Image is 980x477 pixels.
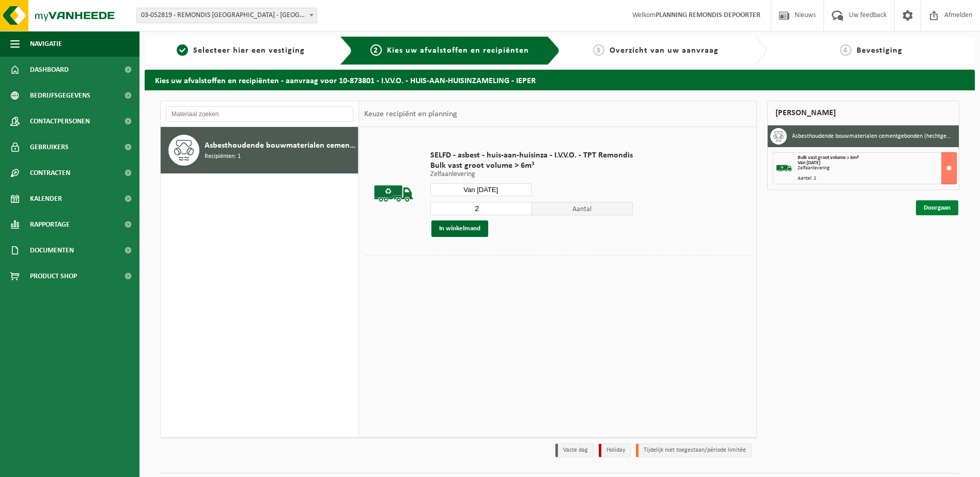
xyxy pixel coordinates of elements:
div: Aantal: 2 [798,176,956,181]
span: Contracten [30,160,70,186]
div: Zelfaanlevering [798,166,956,171]
li: Holiday [599,443,631,457]
span: Bedrijfsgegevens [30,83,90,108]
li: Tijdelijk niet toegestaan/période limitée [636,443,752,457]
span: Bulk vast groot volume > 6m³ [430,161,633,171]
span: 2 [370,44,382,56]
button: Asbesthoudende bouwmaterialen cementgebonden (hechtgebonden) Recipiënten: 1 [161,127,359,173]
span: Selecteer hier een vestiging [193,46,305,55]
input: Materiaal zoeken [166,106,353,122]
span: Navigatie [30,31,62,57]
span: 03-052819 - REMONDIS WEST-VLAANDEREN - OOSTENDE [137,8,317,23]
button: In winkelmand [431,220,488,237]
input: Selecteer datum [430,183,532,196]
span: SELFD - asbest - huis-aan-huisinza - I.V.V.O. - TPT Remondis [430,150,633,161]
p: Zelfaanlevering [430,171,633,178]
span: Asbesthoudende bouwmaterialen cementgebonden (hechtgebonden) [205,139,355,152]
span: 3 [593,44,604,56]
span: Bulk vast groot volume > 6m³ [798,155,859,161]
span: Product Shop [30,263,77,289]
strong: Van [DATE] [798,160,820,166]
li: Vaste dag [555,443,594,457]
span: Documenten [30,237,74,263]
span: Overzicht van uw aanvraag [610,46,719,55]
span: 4 [840,44,851,56]
span: Gebruikers [30,134,69,160]
span: Aantal [532,202,633,215]
span: Rapportage [30,212,70,237]
h3: Asbesthoudende bouwmaterialen cementgebonden (hechtgebonden) [792,128,951,145]
strong: PLANNING REMONDIS DEPOORTER [656,11,760,19]
span: Bevestiging [857,46,903,55]
span: 03-052819 - REMONDIS WEST-VLAANDEREN - OOSTENDE [136,8,317,23]
span: Contactpersonen [30,108,90,134]
span: Kalender [30,186,62,212]
div: Keuze recipiënt en planning [359,101,462,127]
h2: Kies uw afvalstoffen en recipiënten - aanvraag voor 10-873801 - I.V.V.O. - HUIS-AAN-HUISINZAMELIN... [145,70,975,90]
span: 1 [177,44,188,56]
span: Kies uw afvalstoffen en recipiënten [387,46,529,55]
a: Doorgaan [916,200,958,215]
div: [PERSON_NAME] [767,101,959,125]
a: 1Selecteer hier een vestiging [150,44,332,57]
span: Dashboard [30,57,69,83]
span: Recipiënten: 1 [205,152,241,162]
